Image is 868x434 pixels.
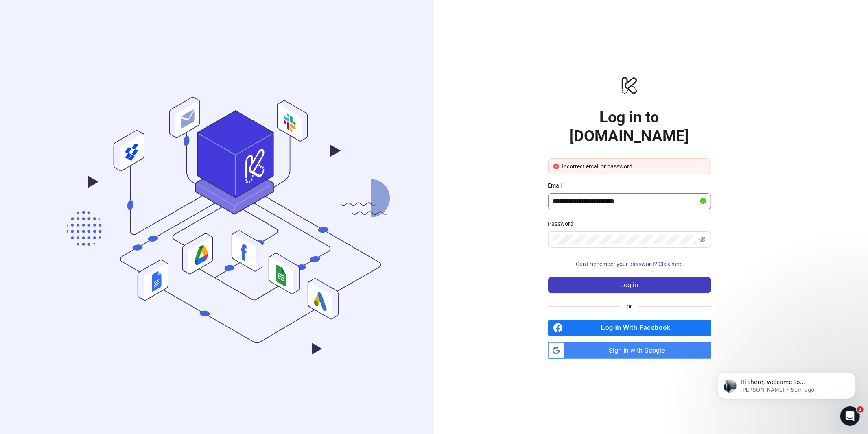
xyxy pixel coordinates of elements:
span: Log in With Facebook [566,320,711,336]
iframe: Intercom live chat [840,406,860,426]
a: Log in With Facebook [548,320,711,336]
span: or [620,302,638,311]
div: Incorrect email or password [562,162,706,171]
span: Log in [621,281,638,289]
button: Can't remember your password? Click here [548,257,711,270]
iframe: Intercom notifications message [705,355,868,412]
span: Sign in with Google [568,342,711,359]
a: Sign in with Google [548,342,711,359]
span: eye-invisible [699,236,706,243]
span: close-circle [553,164,559,169]
h1: Log in to [DOMAIN_NAME] [548,108,711,145]
span: 2 [857,406,864,413]
a: Can't remember your password? Click here [548,261,711,267]
label: Email [548,181,567,190]
input: Email [553,196,699,206]
input: Password [553,235,698,244]
span: Can't remember your password? Click here [576,261,683,267]
label: Password [548,219,579,228]
button: Log in [548,277,711,293]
